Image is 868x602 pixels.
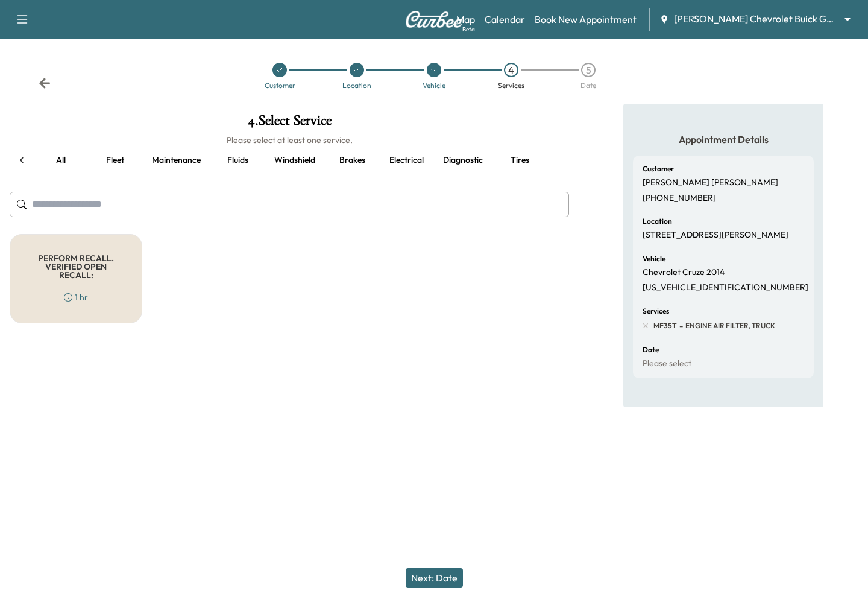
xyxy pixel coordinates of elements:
span: ENGINE AIR FILTER, TRUCK [683,321,775,331]
button: Tires [492,146,547,175]
div: Back [39,77,51,89]
a: Calendar [485,12,525,27]
div: Location [342,82,371,89]
p: Please select [643,358,691,369]
button: Next: Date [406,568,463,588]
a: MapBeta [456,12,475,27]
img: Curbee Logo [405,11,463,28]
span: - [677,320,683,332]
p: [STREET_ADDRESS][PERSON_NAME] [643,230,788,241]
p: [PERSON_NAME] [PERSON_NAME] [643,177,778,188]
button: Fleet [88,146,142,175]
div: 5 [581,63,596,77]
h6: Location [643,218,672,225]
button: Diagnostic [433,146,492,175]
a: Book New Appointment [535,12,637,27]
div: Services [498,82,524,89]
p: [US_VEHICLE_IDENTIFICATION_NUMBER] [643,282,808,293]
div: Customer [265,82,295,89]
div: 1 hr [64,291,88,303]
h1: 4 . Select Service [10,113,569,134]
p: Chevrolet Cruze 2014 [643,267,725,278]
h6: Date [643,346,659,353]
span: [PERSON_NAME] Chevrolet Buick GMC [674,12,839,26]
div: basic tabs example [34,146,545,175]
div: Vehicle [423,82,445,89]
div: 4 [504,63,518,77]
h5: Appointment Details [633,133,814,146]
h6: Services [643,308,669,315]
span: MF35T [653,321,677,331]
button: Brakes [325,146,379,175]
button: Fluids [210,146,265,175]
div: Beta [462,25,475,34]
button: Electrical [379,146,433,175]
h5: PERFORM RECALL. VERIFIED OPEN RECALL: [30,254,122,279]
h6: Customer [643,165,674,173]
div: Date [580,82,596,89]
button: Maintenance [142,146,210,175]
h6: Please select at least one service. [10,134,569,146]
h6: Vehicle [643,255,665,262]
button: all [34,146,88,175]
button: Windshield [265,146,325,175]
p: [PHONE_NUMBER] [643,193,716,204]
